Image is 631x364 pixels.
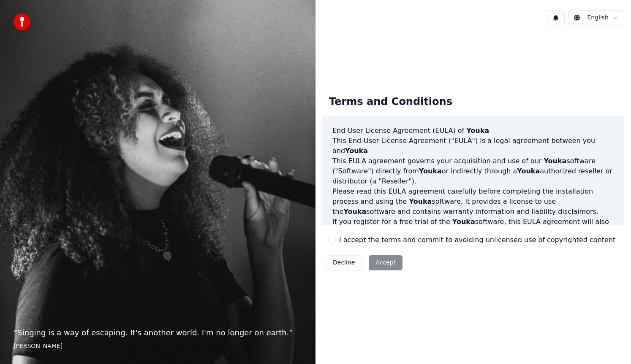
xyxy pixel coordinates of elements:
span: Youka [452,218,475,226]
span: Youka [409,197,432,205]
div: Terms and Conditions [322,89,459,116]
button: Decline [326,255,362,270]
p: This EULA agreement governs your acquisition and use of our software ("Software") directly from o... [332,156,614,186]
h3: End-User License Agreement (EULA) of [332,126,614,136]
span: Youka [419,167,442,175]
span: Youka [345,147,368,155]
label: I accept the terms and commit to avoiding unlicensed use of copyrighted content [339,235,615,245]
p: If you register for a free trial of the software, this EULA agreement will also govern that trial... [332,217,614,257]
p: Please read this EULA agreement carefully before completing the installation process and using th... [332,186,614,217]
p: This End-User License Agreement ("EULA") is a legal agreement between you and [332,136,614,156]
footer: [PERSON_NAME] [14,342,302,351]
span: Youka [544,157,566,165]
span: Youka [466,127,489,135]
img: youka [14,13,30,30]
p: “ Singing is a way of escaping. It's another world. I'm no longer on earth. ” [14,327,302,339]
span: Youka [343,208,366,216]
span: Youka [517,167,540,175]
